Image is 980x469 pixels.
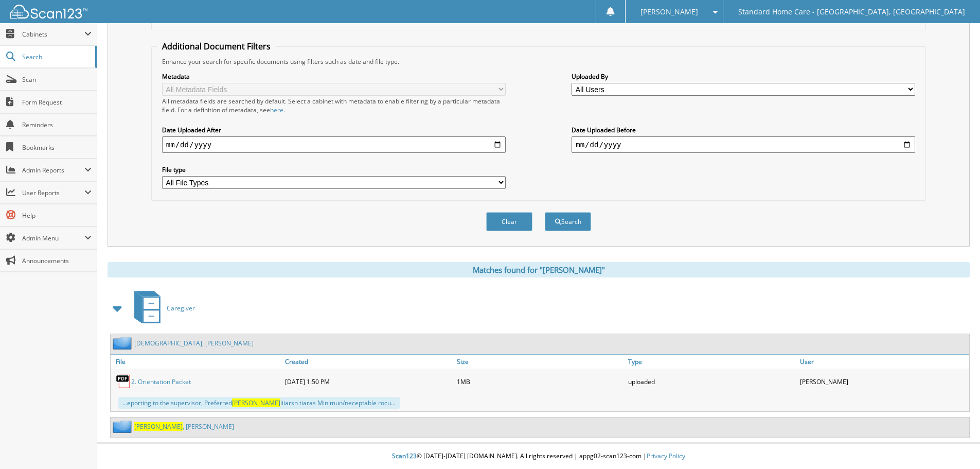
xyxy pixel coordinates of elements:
div: Enhance your search for specific documents using filters such as date and file type. [157,57,920,66]
a: Caregiver [128,288,195,328]
a: User [797,355,969,369]
label: Date Uploaded After [162,126,506,134]
span: [PERSON_NAME] [640,9,698,15]
img: PDF.png [116,374,131,389]
div: All metadata fields are searched by default. Select a cabinet with metadata to enable filtering b... [162,97,506,114]
span: Reminders [22,120,92,129]
div: © [DATE]-[DATE] [DOMAIN_NAME]. All rights reserved | appg02-scan123-com | [97,444,980,469]
input: end [572,136,915,153]
legend: Additional Document Filters [157,41,276,52]
img: folder2.png [113,420,134,433]
span: Cabinets [22,30,84,39]
span: Admin Menu [22,234,84,242]
div: [PERSON_NAME] [797,371,969,392]
div: Matches found for "[PERSON_NAME]" [108,262,970,277]
label: Uploaded By [572,72,915,81]
a: Privacy Policy [647,451,685,460]
span: User Reports [22,188,84,197]
span: Scan [22,75,92,84]
a: here [270,106,283,114]
button: Clear [486,212,532,231]
span: Search [22,53,90,61]
span: Bookmarks [22,143,92,152]
img: scan123-logo-white.svg [10,5,87,19]
a: Size [454,355,626,369]
img: folder2.png [113,337,134,350]
span: Admin Reports [22,166,84,175]
a: File [111,355,282,369]
iframe: Chat Widget [929,420,980,469]
span: Announcements [22,256,92,265]
span: Help [22,211,92,220]
label: File type [162,165,506,174]
input: start [162,136,506,153]
a: Type [626,355,797,369]
button: Search [545,212,591,231]
label: Metadata [162,72,506,81]
a: Created [282,355,454,369]
div: [DATE] 1:50 PM [282,371,454,392]
span: [PERSON_NAME] [134,422,183,431]
div: ...eporting to the supervisor, Preferred liiarsn tiaras Minimun/neceptable rocu... [118,397,400,409]
a: 2. Orientation Packet [131,377,191,386]
span: Standard Home Care - [GEOGRAPHIC_DATA], [GEOGRAPHIC_DATA] [738,9,965,15]
div: 1MB [454,371,626,392]
span: [PERSON_NAME] [232,398,280,407]
span: Caregiver [167,304,195,312]
a: [PERSON_NAME], [PERSON_NAME] [134,422,234,431]
div: uploaded [626,371,797,392]
span: Form Request [22,98,92,107]
label: Date Uploaded Before [572,126,915,134]
span: Scan123 [392,451,417,460]
a: [DEMOGRAPHIC_DATA], [PERSON_NAME] [134,339,254,348]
